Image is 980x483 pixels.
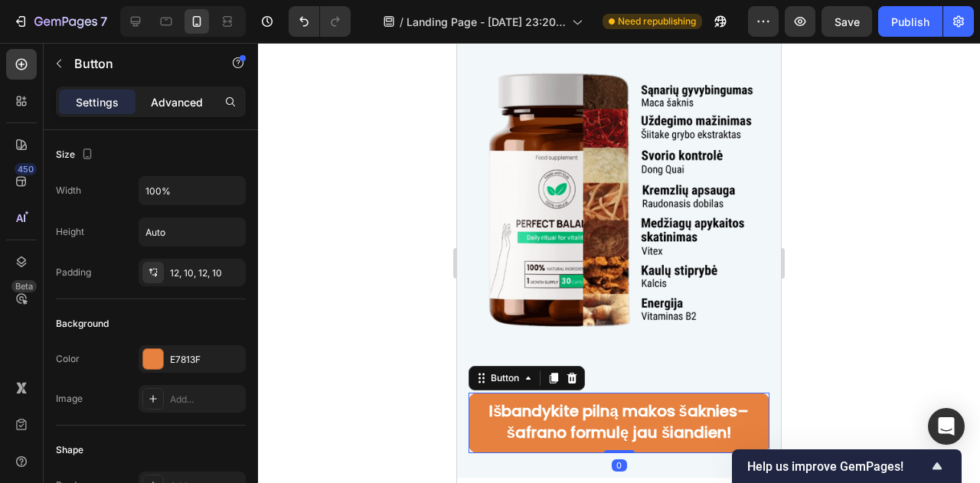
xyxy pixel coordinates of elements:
[56,317,109,331] div: Background
[928,408,965,445] div: Open Intercom Messenger
[747,457,946,475] button: Show survey - Help us improve GemPages!
[891,14,929,30] div: Publish
[56,266,91,279] div: Padding
[170,266,242,280] div: 12, 10, 12, 10
[56,145,96,165] div: Size
[400,14,403,30] span: /
[74,54,204,73] p: Button
[139,218,245,246] input: Auto
[56,352,80,366] div: Color
[151,94,203,110] p: Advanced
[56,392,83,406] div: Image
[747,459,928,474] span: Help us improve GemPages!
[170,393,242,406] div: Add...
[170,353,242,367] div: E7813F
[56,184,81,197] div: Width
[11,350,312,410] a: Išbandykite pilną makos šaknies–šafrano formulę jau šiandien!
[100,12,107,31] p: 7
[618,15,696,28] span: Need republishing
[878,6,942,37] button: Publish
[31,328,65,342] div: Button
[139,177,245,204] input: Auto
[11,280,37,292] div: Beta
[822,6,872,37] button: Save
[407,14,566,30] span: Landing Page - [DATE] 23:20:18
[15,163,37,175] div: 450
[457,43,781,483] iframe: Design area
[835,15,860,28] span: Save
[76,94,119,110] p: Settings
[6,6,114,37] button: 7
[289,6,351,37] div: Undo/Redo
[56,225,84,239] div: Height
[56,443,83,457] div: Shape
[155,416,170,429] div: 0
[32,357,291,400] span: Išbandykite pilną makos šaknies–šafrano formulę jau šiandien!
